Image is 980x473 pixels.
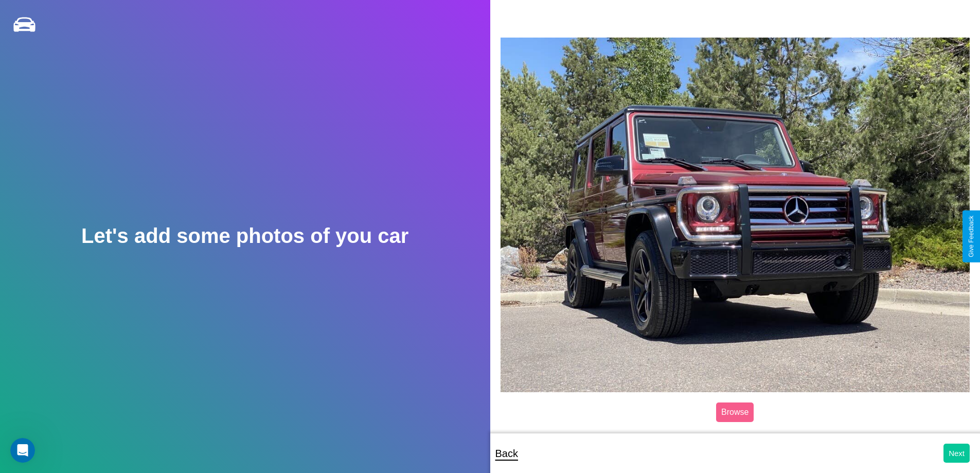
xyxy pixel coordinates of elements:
[716,402,754,422] label: Browse
[501,38,970,392] img: posted
[495,444,518,463] p: Back
[968,216,975,257] div: Give Feedback
[81,224,408,248] h2: Let's add some photos of you car
[943,444,970,463] button: Next
[10,438,35,463] iframe: Intercom live chat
